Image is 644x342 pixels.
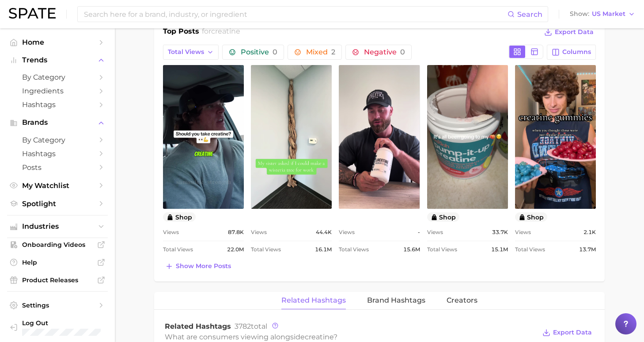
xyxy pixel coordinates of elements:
span: Views [339,227,355,238]
span: Total Views [339,244,369,255]
span: Total Views [168,48,204,56]
span: total [235,322,267,330]
h2: for [202,26,240,39]
span: Brands [22,119,93,127]
span: Posts [22,163,93,172]
span: 0 [273,48,277,56]
button: Total Views [163,45,219,60]
input: Search here for a brand, industry, or ingredient [83,7,508,22]
span: Settings [22,301,93,309]
span: 3782 [235,322,251,330]
span: 15.6m [403,244,420,255]
span: Log Out [22,319,101,327]
span: by Category [22,73,93,81]
span: 13.7m [579,244,596,255]
span: US Market [592,12,625,16]
button: ShowUS Market [568,8,637,20]
span: creatine [305,333,333,341]
a: Spotlight [7,197,108,211]
a: Log out. Currently logged in with e-mail alyssa@spate.nyc. [7,316,108,338]
span: 87.8k [228,227,244,238]
button: Industries [7,220,108,233]
a: Settings [7,299,108,312]
span: Export Data [553,329,592,336]
button: Show more posts [163,260,233,273]
span: Related Hashtags [281,296,346,304]
a: by Category [7,70,108,84]
span: Total Views [515,244,545,255]
span: Show more posts [176,262,231,270]
span: 22.0m [227,244,244,255]
button: Export Data [540,327,594,339]
a: Ingredients [7,84,108,98]
span: Export Data [555,28,594,36]
a: by Category [7,133,108,147]
img: SPATE [9,8,56,19]
span: 33.7k [492,227,508,238]
span: Ingredients [22,87,93,95]
a: Product Releases [7,273,108,287]
span: My Watchlist [22,181,93,190]
span: Columns [562,48,591,56]
span: Search [517,10,542,19]
span: Total Views [251,244,281,255]
button: Trends [7,54,108,67]
a: Hashtags [7,98,108,111]
span: Brand Hashtags [367,296,425,304]
span: Creators [447,296,477,304]
span: 16.1m [315,244,332,255]
span: 44.4k [316,227,332,238]
a: My Watchlist [7,179,108,192]
span: 0 [400,48,405,56]
span: Positive [241,49,277,56]
h1: Top Posts [163,26,199,39]
span: Help [22,258,93,266]
span: Home [22,38,93,46]
button: Export Data [542,26,596,38]
button: shop [427,212,460,222]
span: Hashtags [22,100,93,109]
button: Brands [7,116,108,129]
span: Industries [22,223,93,231]
span: Views [251,227,267,238]
span: - [418,227,420,238]
span: Spotlight [22,200,93,208]
span: Product Releases [22,276,93,284]
span: Views [515,227,531,238]
span: Onboarding Videos [22,241,93,249]
a: Onboarding Videos [7,238,108,251]
a: Home [7,35,108,49]
span: 2.1k [583,227,596,238]
a: Posts [7,161,108,174]
span: Show [570,12,589,16]
span: Mixed [306,49,335,56]
button: Columns [547,45,596,60]
span: by Category [22,136,93,144]
span: Negative [364,49,405,56]
span: Trends [22,56,93,64]
span: Related Hashtags [165,322,231,330]
span: 15.1m [491,244,508,255]
span: 2 [331,48,335,56]
span: creatine [211,27,240,35]
span: Total Views [427,244,457,255]
span: Views [427,227,443,238]
button: shop [515,212,548,222]
span: Total Views [163,244,193,255]
button: shop [163,212,196,222]
a: Hashtags [7,147,108,161]
a: Help [7,256,108,269]
span: Views [163,227,179,238]
span: Hashtags [22,150,93,158]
